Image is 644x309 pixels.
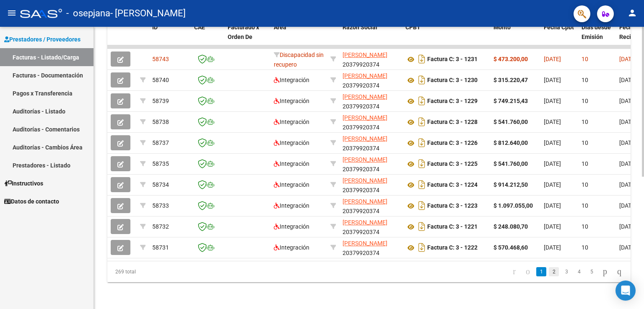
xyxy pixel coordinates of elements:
[582,139,588,146] span: 10
[544,181,561,188] span: [DATE]
[274,244,309,251] span: Integración
[343,155,399,173] div: 20379920374
[4,35,80,44] span: Prestadores / Proveedores
[4,179,43,188] span: Instructivos
[416,199,427,212] i: Descargar documento
[544,202,561,209] span: [DATE]
[544,98,561,104] span: [DATE]
[152,98,169,104] span: 58739
[493,181,528,188] strong: $ 914.212,50
[343,198,387,205] span: [PERSON_NAME]
[427,77,478,84] strong: Factura C: 3 - 1230
[416,94,427,108] i: Descargar documento
[582,118,588,125] span: 10
[573,265,585,279] li: page 4
[619,24,643,40] span: Fecha Recibido
[544,244,561,251] span: [DATE]
[343,197,399,214] div: 20379920374
[343,177,387,184] span: [PERSON_NAME]
[585,265,598,279] li: page 5
[427,161,478,167] strong: Factura C: 3 - 1225
[274,181,309,188] span: Integración
[582,24,611,40] span: Días desde Emisión
[416,115,427,129] i: Descargar documento
[578,18,616,55] datatable-header-cell: Días desde Emisión
[582,223,588,230] span: 10
[274,98,309,104] span: Integración
[587,267,597,276] a: 5
[522,267,534,276] a: go to previous page
[270,18,327,55] datatable-header-cell: Area
[493,98,528,104] strong: $ 749.215,43
[619,160,636,167] span: [DATE]
[405,24,421,31] span: CPBT
[627,8,637,18] mat-icon: person
[613,267,625,276] a: go to last page
[493,77,528,83] strong: $ 315.220,47
[343,93,387,100] span: [PERSON_NAME]
[427,119,478,126] strong: Factura C: 3 - 1228
[619,244,636,251] span: [DATE]
[574,267,584,276] a: 4
[549,267,559,276] a: 2
[427,245,478,251] strong: Factura C: 3 - 1222
[536,267,546,276] a: 1
[343,113,399,131] div: 20379920374
[416,73,427,87] i: Descargar documento
[544,160,561,167] span: [DATE]
[7,8,17,18] mat-icon: menu
[343,92,399,110] div: 20379920374
[274,139,309,146] span: Integración
[224,18,270,55] datatable-header-cell: Facturado x Orden De
[4,197,59,206] span: Datos de contacto
[540,18,578,55] datatable-header-cell: Fecha Cpbt
[149,18,191,55] datatable-header-cell: ID
[619,202,636,209] span: [DATE]
[152,118,169,125] span: 58738
[493,56,528,62] strong: $ 473.200,00
[493,202,533,209] strong: $ 1.097.055,00
[619,181,636,188] span: [DATE]
[402,18,490,55] datatable-header-cell: CPBT
[152,223,169,230] span: 58732
[274,77,309,83] span: Integración
[416,241,427,254] i: Descargar documento
[619,98,636,104] span: [DATE]
[619,77,636,83] span: [DATE]
[152,181,169,188] span: 58734
[509,267,519,276] a: go to first page
[619,139,636,146] span: [DATE]
[490,18,540,55] datatable-header-cell: Monto
[343,240,387,247] span: [PERSON_NAME]
[427,203,478,209] strong: Factura C: 3 - 1223
[493,160,528,167] strong: $ 541.760,00
[427,224,478,230] strong: Factura C: 3 - 1221
[535,265,548,279] li: page 1
[416,157,427,170] i: Descargar documento
[107,261,210,282] div: 269 total
[343,218,399,235] div: 20379920374
[582,181,588,188] span: 10
[343,135,387,142] span: [PERSON_NAME]
[152,139,169,146] span: 58737
[544,24,574,31] span: Fecha Cpbt
[548,265,560,279] li: page 2
[66,4,110,23] span: - osepjana
[619,223,636,230] span: [DATE]
[427,140,478,147] strong: Factura C: 3 - 1226
[343,219,387,226] span: [PERSON_NAME]
[228,24,259,40] span: Facturado x Orden De
[416,220,427,233] i: Descargar documento
[274,51,324,68] span: Discapacidad sin recupero
[343,239,399,256] div: 20379920374
[582,244,588,251] span: 10
[582,160,588,167] span: 10
[427,56,478,63] strong: Factura C: 3 - 1231
[152,244,169,251] span: 58731
[560,265,573,279] li: page 3
[599,267,611,276] a: go to next page
[274,202,309,209] span: Integración
[619,56,636,62] span: [DATE]
[493,244,528,251] strong: $ 570.468,60
[343,50,399,68] div: 20379920374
